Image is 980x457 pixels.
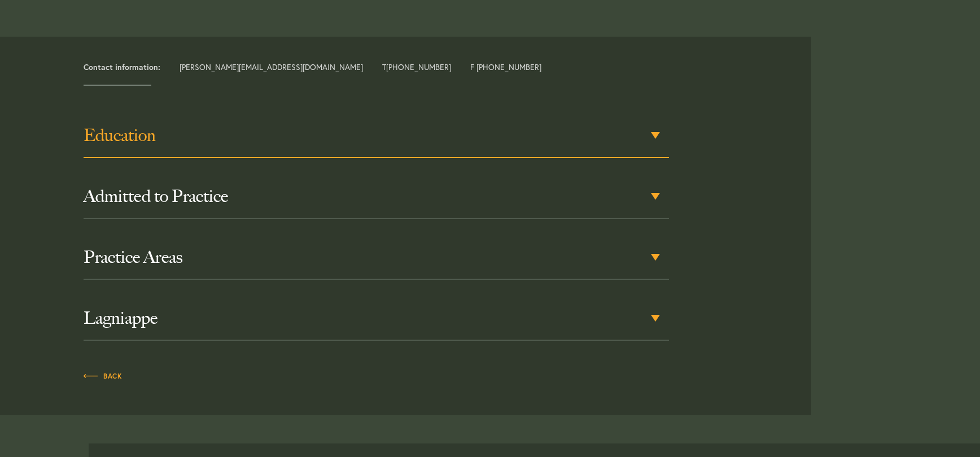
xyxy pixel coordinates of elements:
a: [PERSON_NAME][EMAIL_ADDRESS][DOMAIN_NAME] [180,61,363,72]
a: Back [84,369,122,381]
a: [PHONE_NUMBER] [386,61,451,72]
strong: Contact information: [84,61,160,72]
span: Back [84,373,122,380]
span: F [PHONE_NUMBER] [470,63,541,71]
h3: Practice Areas [84,247,668,267]
h3: Admitted to Practice [84,186,668,206]
h3: Education [84,125,668,146]
span: T [382,63,451,71]
h3: Lagniappe [84,308,668,328]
